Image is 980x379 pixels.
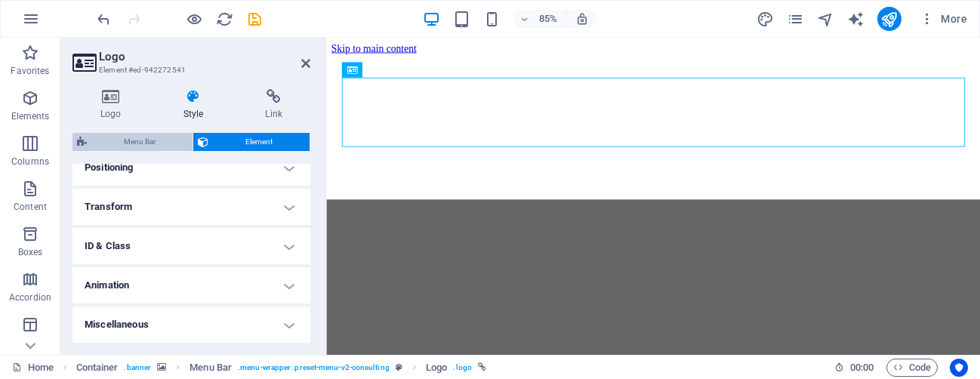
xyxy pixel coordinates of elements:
span: Click to select. Double-click to edit [426,359,447,377]
h4: Positioning [72,149,310,186]
button: reload [215,10,233,28]
span: . logo [453,359,471,377]
button: text_generator [847,10,865,28]
span: . banner [124,359,151,377]
span: Click to select. Double-click to edit [190,359,232,377]
h6: Session time [834,359,874,377]
i: Design (Ctrl+Alt+Y) [757,11,774,28]
span: Click to select. Double-click to edit [76,359,119,377]
h4: Transform [72,189,310,225]
button: save [245,10,263,28]
p: Content [14,201,47,213]
p: Columns [11,156,49,168]
i: Navigator [817,11,834,28]
button: Usercentrics [950,359,968,377]
h4: Animation [72,267,310,304]
i: AI Writer [847,11,864,28]
h4: Link [237,89,310,121]
i: This element contains a background [157,363,166,371]
span: . menu-wrapper .preset-menu-v2-consulting [238,359,390,377]
nav: breadcrumb [76,359,486,377]
i: Save (Ctrl+S) [246,11,263,28]
span: 00 00 [850,359,874,377]
button: More [914,7,973,31]
h4: Miscellaneous [72,307,310,343]
p: Favorites [11,65,49,77]
span: Element [213,133,305,151]
i: Reload page [216,11,233,28]
button: Element [193,133,310,151]
i: This element is linked [478,363,486,371]
button: publish [877,7,901,31]
span: Code [893,359,931,377]
h3: Element #ed-942272541 [99,63,280,77]
h4: ID & Class [72,228,310,264]
p: Elements [11,110,50,122]
button: undo [94,10,112,28]
a: Click to cancel selection. Double-click to open Pages [12,359,54,377]
button: pages [787,10,805,28]
button: 85% [513,10,567,28]
p: Accordion [9,291,51,304]
span: More [920,11,967,26]
i: On resize automatically adjust zoom level to fit chosen device. [575,12,589,26]
button: design [757,10,775,28]
i: Pages (Ctrl+Alt+S) [787,11,804,28]
button: Code [886,359,938,377]
h4: Style [156,89,238,121]
button: Click here to leave preview mode and continue editing [185,10,203,28]
i: This element is a customizable preset [396,363,402,371]
a: Skip to main content [6,6,106,19]
h6: 85% [536,10,560,28]
i: Publish [880,11,898,28]
span: : [861,362,863,373]
h2: Logo [99,50,310,63]
p: Boxes [18,246,43,258]
span: Menu Bar [91,133,188,151]
button: Menu Bar [72,133,193,151]
h4: Logo [72,89,156,121]
i: Undo: Move elements (Ctrl+Z) [95,11,112,28]
button: navigator [817,10,835,28]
